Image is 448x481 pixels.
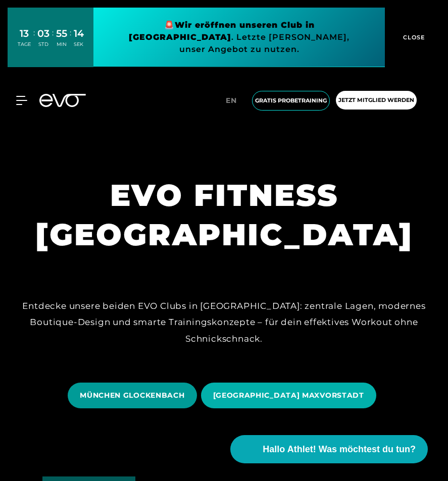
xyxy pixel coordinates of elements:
[56,26,67,41] div: 55
[230,435,428,463] button: Hallo Athlet! Was möchtest du tun?
[8,176,440,254] h1: EVO FITNESS [GEOGRAPHIC_DATA]
[255,96,327,105] span: Gratis Probetraining
[263,443,416,456] span: Hallo Athlet! Was möchtest du tun?
[338,96,414,104] span: Jetzt Mitglied werden
[37,26,49,41] div: 03
[80,390,184,401] span: MÜNCHEN GLOCKENBACH
[74,41,84,48] div: SEK
[56,41,67,48] div: MIN
[226,96,237,105] span: en
[74,26,84,41] div: 14
[249,91,333,111] a: Gratis Probetraining
[201,375,380,416] a: [GEOGRAPHIC_DATA] MAXVORSTADT
[385,8,440,67] button: CLOSE
[213,390,364,401] span: [GEOGRAPHIC_DATA] MAXVORSTADT
[70,27,71,54] div: :
[37,41,49,48] div: STD
[68,375,201,416] a: MÜNCHEN GLOCKENBACH
[333,91,420,111] a: Jetzt Mitglied werden
[33,27,35,54] div: :
[401,33,425,42] span: CLOSE
[226,95,243,106] a: en
[18,41,31,48] div: TAGE
[8,298,440,347] div: Entdecke unsere beiden EVO Clubs in [GEOGRAPHIC_DATA]: zentrale Lagen, modernes Boutique-Design u...
[18,26,31,41] div: 13
[52,27,54,54] div: :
